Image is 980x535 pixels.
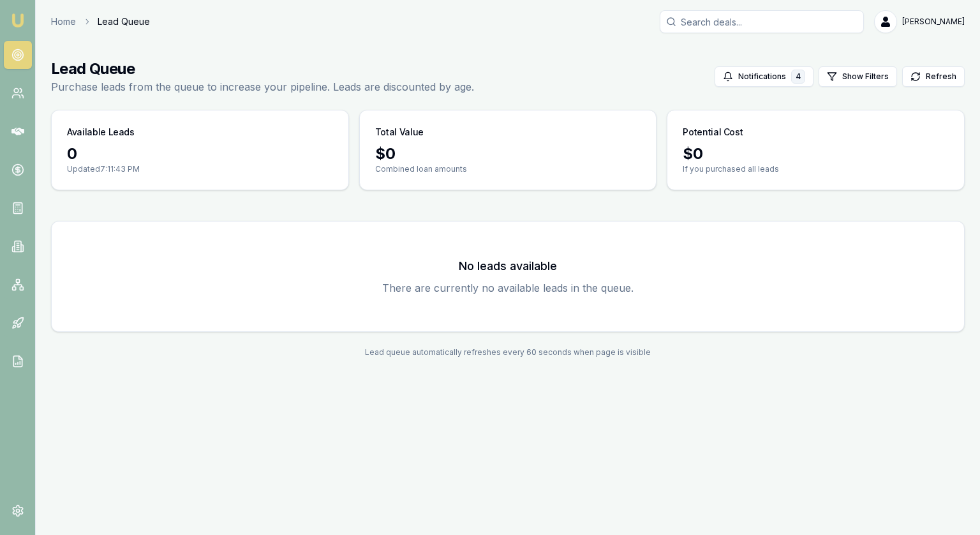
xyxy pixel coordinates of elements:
[98,15,150,28] span: Lead Queue
[51,347,965,358] div: Lead queue automatically refreshes every 60 seconds when page is visible
[67,164,333,174] p: Updated 7:11:43 PM
[660,10,864,33] input: Search deals
[51,15,76,28] a: Home
[67,257,949,275] h3: No leads available
[51,15,150,28] nav: breadcrumb
[683,126,743,139] h3: Potential Cost
[819,66,897,87] button: Show Filters
[51,59,474,79] h1: Lead Queue
[902,17,965,27] span: [PERSON_NAME]
[902,66,965,87] button: Refresh
[67,144,333,164] div: 0
[67,280,949,296] p: There are currently no available leads in the queue.
[715,66,813,87] button: Notifications4
[683,144,949,164] div: $ 0
[375,144,641,164] div: $ 0
[51,79,474,94] p: Purchase leads from the queue to increase your pipeline. Leads are discounted by age.
[10,13,26,28] img: emu-icon-u.png
[791,70,805,84] div: 4
[67,126,135,139] h3: Available Leads
[683,164,949,174] p: If you purchased all leads
[375,126,424,139] h3: Total Value
[375,164,641,174] p: Combined loan amounts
